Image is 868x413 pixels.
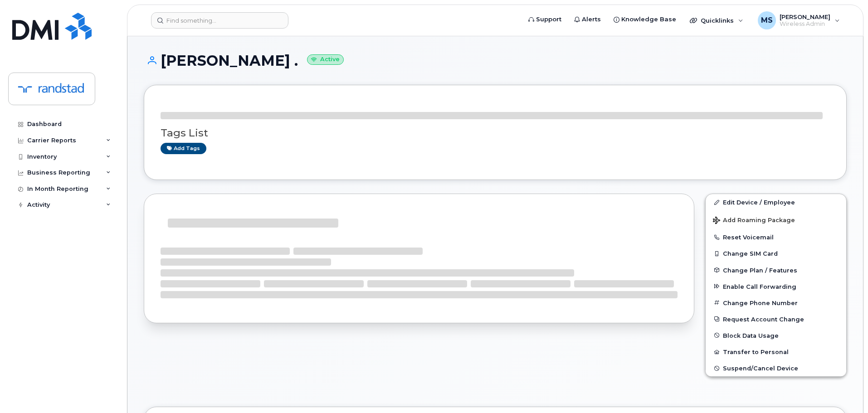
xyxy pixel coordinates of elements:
[706,278,846,295] button: Enable Call Forwarding
[723,283,796,290] span: Enable Call Forwarding
[706,210,846,229] button: Add Roaming Package
[706,229,846,245] button: Reset Voicemail
[161,143,206,154] a: Add tags
[713,217,795,225] span: Add Roaming Package
[706,262,846,278] button: Change Plan / Features
[723,267,797,273] span: Change Plan / Features
[706,295,846,311] button: Change Phone Number
[706,194,846,210] a: Edit Device / Employee
[144,53,847,68] h1: [PERSON_NAME] .
[706,245,846,262] button: Change SIM Card
[706,344,846,360] button: Transfer to Personal
[706,327,846,344] button: Block Data Usage
[307,54,344,65] small: Active
[161,127,830,139] h3: Tags List
[723,365,798,372] span: Suspend/Cancel Device
[706,311,846,327] button: Request Account Change
[706,360,846,376] button: Suspend/Cancel Device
